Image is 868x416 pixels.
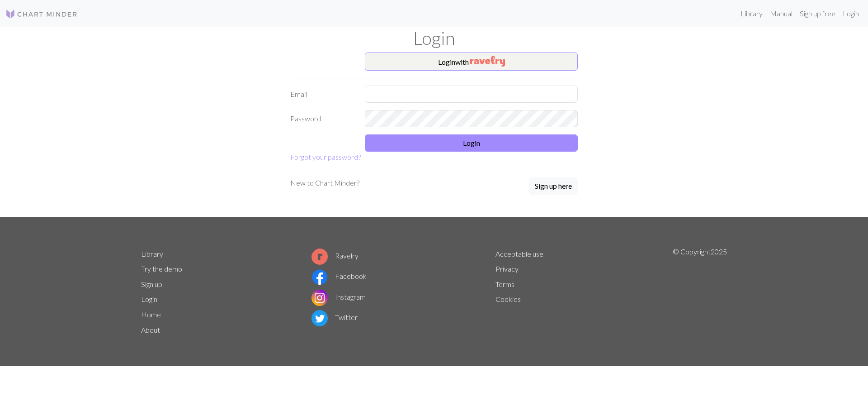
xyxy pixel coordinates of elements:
a: Terms [495,280,514,288]
button: Login [365,134,578,152]
a: Instagram [311,292,366,301]
label: Email [285,86,359,103]
img: Facebook logo [311,269,328,285]
img: Logo [5,9,78,19]
img: Instagram logo [311,290,328,306]
a: Login [839,5,863,23]
img: Ravelry [470,56,505,67]
a: Login [141,295,157,303]
a: Try the demo [141,264,182,273]
a: Sign up [141,280,162,288]
a: Privacy [495,264,519,273]
a: Forgot your password? [290,153,361,161]
img: Ravelry logo [311,249,328,265]
a: Cookies [495,295,521,303]
p: New to Chart Minder? [290,177,359,188]
a: Twitter [311,313,358,321]
a: Sign up free [796,5,839,23]
label: Password [285,110,359,127]
a: Acceptable use [495,249,543,258]
a: Manual [766,5,796,23]
p: © Copyright 2025 [673,246,727,338]
a: Library [737,5,766,23]
a: Library [141,249,163,258]
img: Twitter logo [311,310,328,326]
a: About [141,325,160,334]
a: Home [141,310,161,319]
a: Sign up here [529,177,578,196]
button: Sign up here [529,177,578,195]
button: Loginwith [365,53,578,71]
a: Ravelry [311,251,359,260]
a: Facebook [311,272,367,280]
h1: Login [136,27,732,49]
